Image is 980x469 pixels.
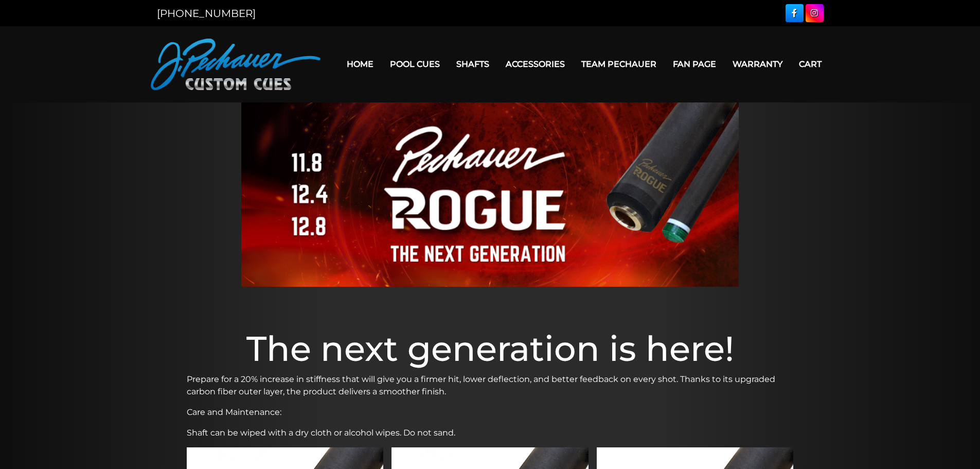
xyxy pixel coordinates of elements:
a: Team Pechauer [573,51,665,77]
a: Accessories [497,51,573,77]
p: Care and Maintenance: [187,406,794,419]
a: [PHONE_NUMBER] [157,7,256,20]
a: Home [338,51,382,77]
p: Prepare for a 20% increase in stiffness that will give you a firmer hit, lower deflection, and be... [187,373,794,398]
a: Pool Cues [382,51,448,77]
h1: The next generation is here! [187,328,794,369]
a: Fan Page [665,51,724,77]
a: Warranty [724,51,791,77]
a: Cart [791,51,830,77]
a: Shafts [448,51,497,77]
img: Pechauer Custom Cues [151,39,320,90]
p: Shaft can be wiped with a dry cloth or alcohol wipes. Do not sand. [187,427,794,439]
